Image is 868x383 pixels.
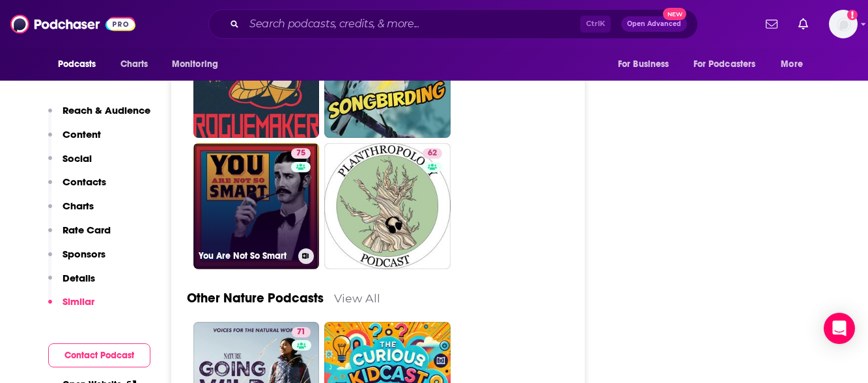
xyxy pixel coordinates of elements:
[208,9,698,39] div: Search podcasts, credits, & more...
[48,152,92,176] button: Social
[580,16,611,33] span: Ctrl K
[48,343,150,367] button: Contact Podcast
[48,200,94,224] button: Charts
[199,250,293,261] h3: You Are Not So Smart
[296,147,305,160] span: 75
[609,52,686,77] button: open menu
[663,8,686,20] span: New
[793,13,813,35] a: Show notifications dropdown
[829,10,858,38] button: Show profile menu
[291,148,311,159] a: 75
[49,52,113,77] button: open menu
[48,295,94,319] button: Similar
[63,200,94,212] p: Charts
[10,12,135,36] img: Podchaser - Follow, Share and Rate Podcasts
[48,272,95,296] button: Details
[172,55,218,73] span: Monitoring
[292,327,311,337] a: 71
[618,55,669,73] span: For Business
[48,176,106,200] button: Contacts
[847,10,858,20] svg: Add a profile image
[772,52,819,77] button: open menu
[781,55,803,73] span: More
[428,147,437,160] span: 62
[824,313,855,344] div: Open Intercom Messenger
[297,326,305,339] span: 71
[829,10,858,38] img: User Profile
[693,55,756,73] span: For Podcasters
[63,152,92,165] p: Social
[163,52,235,77] button: open menu
[63,248,105,260] p: Sponsors
[761,13,783,35] a: Show notifications dropdown
[63,176,106,188] p: Contacts
[63,272,95,284] p: Details
[48,224,111,248] button: Rate Card
[48,104,150,128] button: Reach & Audience
[627,21,681,27] span: Open Advanced
[48,248,105,272] button: Sponsors
[48,128,101,152] button: Content
[63,224,111,236] p: Rate Card
[112,52,156,77] a: Charts
[58,55,96,73] span: Podcasts
[244,14,580,34] input: Search podcasts, credits, & more...
[334,291,380,305] a: View All
[193,143,320,269] a: 75You Are Not So Smart
[324,143,451,269] a: 62
[685,52,775,77] button: open menu
[829,10,858,38] span: Logged in as hconnor
[187,290,324,306] a: Other Nature Podcasts
[621,16,687,32] button: Open AdvancedNew
[423,148,442,159] a: 62
[63,295,94,308] p: Similar
[63,104,150,116] p: Reach & Audience
[63,128,101,140] p: Content
[120,55,148,73] span: Charts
